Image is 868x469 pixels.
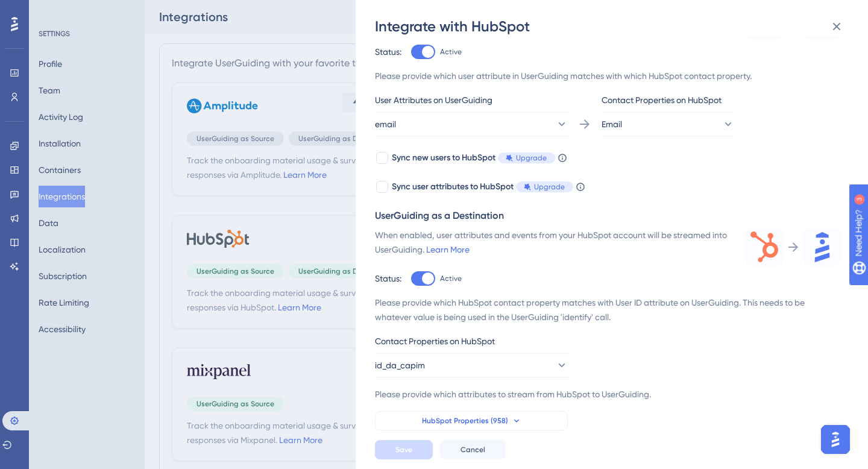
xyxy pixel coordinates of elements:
div: Status: [375,45,401,59]
span: Contact Properties on HubSpot [602,93,722,107]
iframe: UserGuiding AI Assistant Launcher [817,421,854,458]
span: Upgrade [516,153,547,163]
span: Contact Properties on HubSpot [375,334,495,348]
div: Sync user attributes to HubSpot [392,180,573,194]
span: id_da_capim [375,358,425,373]
button: Save [375,440,433,459]
span: Email [602,117,622,131]
div: 3 [84,6,87,16]
span: Save [395,445,412,455]
span: Upgrade [534,182,565,192]
button: email [375,112,568,136]
button: Email [602,112,734,136]
span: Active [440,274,462,283]
button: Cancel [440,440,506,459]
div: UserGuiding as a Destination [375,209,841,223]
span: email [375,117,396,131]
div: Status: [375,271,401,286]
div: Sync new users to HubSpot [392,151,555,165]
span: Cancel [461,445,485,455]
a: Learn More [426,245,470,254]
div: Please provide which attributes to stream from HubSpot to UserGuiding. [375,387,841,401]
button: id_da_capim [375,353,568,377]
span: Need Help? [28,3,75,17]
div: Integrate with HubSpot [375,17,851,36]
button: HubSpot Properties (958) [375,411,568,430]
div: Please provide which HubSpot contact property matches with User ID attribute on UserGuiding. This... [375,295,841,324]
div: Please provide which user attribute in UserGuiding matches with which HubSpot contact property. [375,69,841,83]
span: HubSpot Properties (958) [422,416,508,426]
span: Active [440,47,462,57]
div: When enabled, user attributes and events from your HubSpot account will be streamed into UserGuid... [375,228,731,257]
span: User Attributes on UserGuiding [375,93,492,107]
